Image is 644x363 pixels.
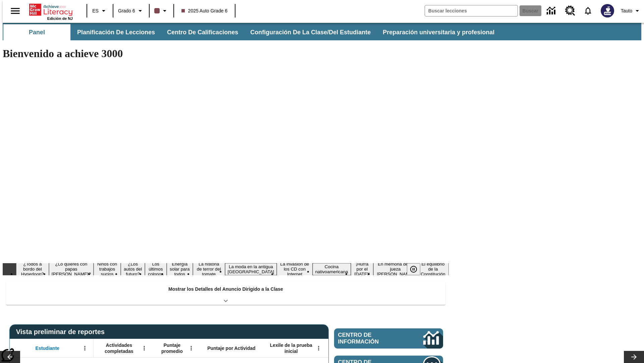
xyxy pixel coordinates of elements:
button: Centro de calificaciones [162,24,244,40]
button: Diapositiva 13 El equilibrio de la Constitución [417,260,449,278]
span: Lexile de la prueba inicial [267,342,316,354]
span: Actividades completadas [97,342,141,354]
button: Preparación universitaria y profesional [377,24,500,40]
button: Diapositiva 9 La invasión de los CD con Internet [277,260,312,278]
button: Diapositiva 11 ¡Hurra por el Día de la Constitución! [351,260,374,278]
button: Diapositiva 3 Niños con trabajos sucios [94,260,121,278]
span: ES [92,7,99,14]
div: Portada [29,2,73,21]
div: Subbarra de navegación [3,24,500,40]
button: Abrir menú [314,343,324,353]
div: Pausar [407,263,427,275]
button: Grado: Grado 6, Elige un grado [115,5,147,17]
span: Vista preliminar de reportes [16,328,108,336]
span: 2025 Auto Grade 6 [181,7,228,14]
button: Diapositiva 4 ¿Los autos del futuro? [121,260,145,278]
button: Abrir menú [139,343,149,353]
button: Diapositiva 12 En memoria de la jueza O'Connor [373,260,417,278]
span: Tauto [621,7,632,14]
span: Puntaje por Actividad [207,345,255,351]
button: Configuración de la clase/del estudiante [245,24,376,40]
button: Perfil/Configuración [618,5,644,17]
button: Abrir menú [80,343,90,353]
button: Escoja un nuevo avatar [597,2,618,19]
button: Lenguaje: ES, Selecciona un idioma [89,5,111,17]
button: Diapositiva 6 Energía solar para todos [167,260,193,278]
span: Puntaje promedio [156,342,188,354]
span: Grado 6 [118,7,135,14]
button: Diapositiva 2 ¿Lo quieres con papas fritas? [49,260,94,278]
input: Buscar campo [425,5,518,16]
button: Diapositiva 10 Cocina nativoamericana [313,263,351,275]
button: Diapositiva 5 Los últimos colonos [145,260,166,278]
div: Subbarra de navegación [3,23,641,40]
img: Avatar [601,4,614,17]
a: Portada [29,3,73,16]
span: Centro de información [338,332,401,345]
a: Centro de información [334,328,443,349]
p: Mostrar los Detalles del Anuncio Dirigido a la Clase [168,286,283,293]
button: Panel [3,24,70,40]
button: Diapositiva 7 La historia de terror del tomate [193,260,225,278]
button: Planificación de lecciones [72,24,160,40]
span: Edición de NJ [47,16,73,21]
a: Notificaciones [579,2,597,19]
button: Abrir menú [186,343,196,353]
button: Pausar [407,263,420,275]
button: El color de la clase es café oscuro. Cambiar el color de la clase. [152,5,171,17]
button: Abrir el menú lateral [5,1,25,21]
a: Centro de recursos, Se abrirá en una pestaña nueva. [561,2,579,20]
button: Diapositiva 1 ¿Todos a bordo del Hyperloop? [16,260,49,278]
h1: Bienvenido a achieve 3000 [3,47,449,60]
span: Estudiante [36,345,60,351]
a: Centro de información [543,2,561,20]
div: Mostrar los Detalles del Anuncio Dirigido a la Clase [6,282,445,305]
button: Diapositiva 8 La moda en la antigua Roma [225,263,277,275]
button: Carrusel de lecciones, seguir [624,351,644,363]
